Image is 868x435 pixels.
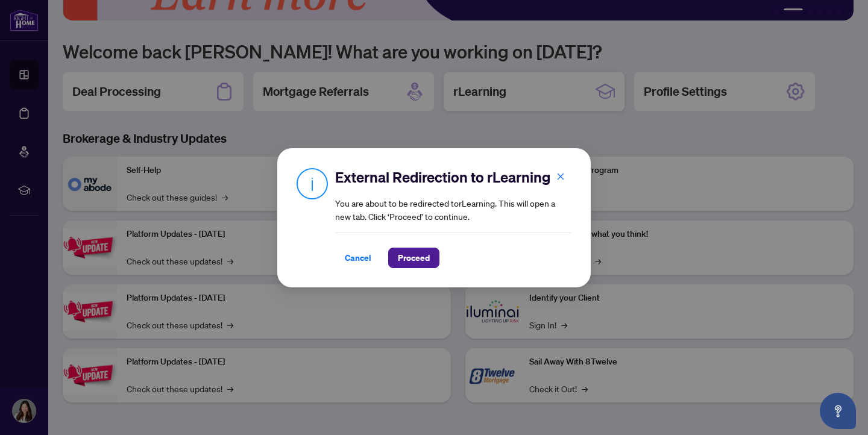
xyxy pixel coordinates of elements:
[820,393,856,429] button: Open asap
[335,167,571,268] div: You are about to be redirected to rLearning . This will open a new tab. Click ‘Proceed’ to continue.
[345,248,371,268] span: Cancel
[335,248,381,268] button: Cancel
[335,167,571,187] h2: External Redirection to rLearning
[398,248,430,268] span: Proceed
[297,167,328,199] img: Info Icon
[388,248,439,268] button: Proceed
[556,172,565,180] span: close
